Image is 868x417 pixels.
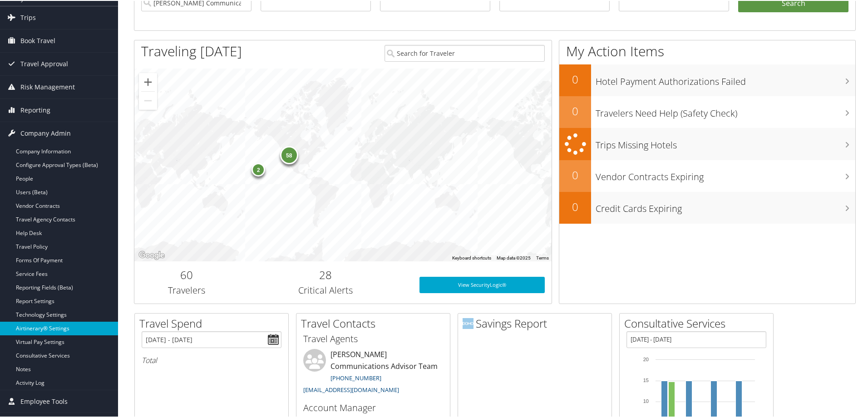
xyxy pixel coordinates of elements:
[299,348,448,397] li: [PERSON_NAME] Communications Advisor Team
[303,385,399,393] a: [EMAIL_ADDRESS][DOMAIN_NAME]
[643,356,649,361] tspan: 20
[330,373,381,381] a: [PHONE_NUMBER]
[252,162,265,176] div: 2
[303,401,443,413] h3: Account Manager
[596,197,855,214] h3: Credit Cards Expiring
[559,95,855,127] a: 0Travelers Need Help (Safety Check)
[643,397,649,403] tspan: 10
[559,167,591,182] h2: 0
[463,315,612,330] h2: Savings Report
[20,389,68,412] span: Employee Tools
[559,103,591,118] h2: 0
[643,377,649,382] tspan: 15
[559,159,855,191] a: 0Vendor Contracts Expiring
[559,64,855,95] a: 0Hotel Payment Authorizations Failed
[141,266,232,282] h2: 60
[463,317,473,328] img: domo-logo.png
[559,191,855,223] a: 0Credit Cards Expiring
[20,5,36,28] span: Trips
[303,332,443,344] h3: Travel Agents
[624,315,773,330] h2: Consultative Services
[20,98,50,121] span: Reporting
[137,249,167,260] img: Google
[452,254,491,260] button: Keyboard shortcuts
[246,266,406,282] h2: 28
[139,91,157,109] button: Zoom out
[246,283,406,296] h3: Critical Alerts
[497,255,531,260] span: Map data ©2025
[139,315,288,330] h2: Travel Spend
[142,354,281,364] h6: Total
[596,133,855,151] h3: Trips Missing Hotels
[596,165,855,182] h3: Vendor Contracts Expiring
[20,75,75,98] span: Risk Management
[419,276,545,292] a: View SecurityLogic®
[301,315,450,330] h2: Travel Contacts
[559,127,855,159] a: Trips Missing Hotels
[559,198,591,214] h2: 0
[139,72,157,90] button: Zoom in
[137,249,167,260] a: Open this area in Google Maps (opens a new window)
[596,102,855,119] h3: Travelers Need Help (Safety Check)
[596,70,855,87] h3: Hotel Payment Authorizations Failed
[20,52,68,74] span: Travel Approval
[141,283,232,296] h3: Travelers
[20,29,55,51] span: Book Travel
[280,145,298,163] div: 58
[536,255,549,260] a: Terms (opens in new tab)
[385,44,545,61] input: Search for Traveler
[141,41,242,60] h1: Traveling [DATE]
[20,121,71,144] span: Company Admin
[559,71,591,86] h2: 0
[559,41,855,60] h1: My Action Items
